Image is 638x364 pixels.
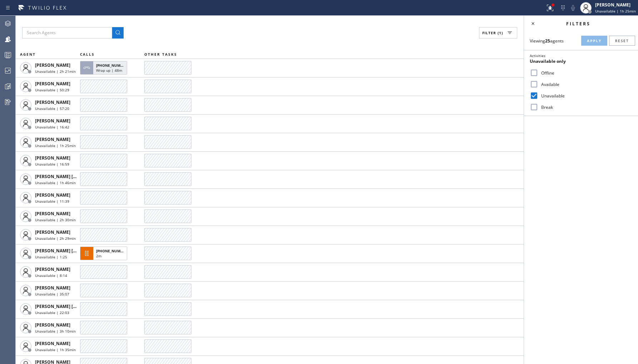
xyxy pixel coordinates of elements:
span: Unavailable | 50:29 [35,87,69,92]
span: Unavailable | 1:25 [35,254,67,259]
span: Unavailable | 2h 21min [35,69,76,74]
span: Unavailable | 2h 29min [35,236,76,241]
span: Unavailable | 3h 10min [35,329,76,334]
span: [PERSON_NAME] [35,211,70,217]
button: Reset [609,36,635,46]
span: [PHONE_NUMBER] [96,248,129,253]
span: Unavailable | 8:14 [35,273,67,278]
span: Filter (1) [482,30,503,35]
button: [PHONE_NUMBER]Wrap up | 48m [80,59,129,77]
span: Wrap up | 48m [96,68,122,73]
span: Unavailable | 35:07 [35,292,69,297]
div: Activities [530,53,632,58]
label: Offline [538,70,632,76]
span: Filters [566,21,590,27]
span: Unavailable | 1h 25min [35,143,76,148]
span: [PERSON_NAME] [35,81,70,87]
button: Filter (1) [479,27,517,39]
span: [PERSON_NAME] [35,155,70,161]
span: Unavailable | 16:42 [35,125,69,130]
span: Unavailable | 16:59 [35,162,69,167]
span: [PERSON_NAME] [35,62,70,68]
span: [PERSON_NAME] [PERSON_NAME] [35,173,107,180]
label: Unavailable [538,93,632,99]
span: Unavailable | 1h 35min [35,347,76,352]
span: Unavailable only [530,58,566,64]
span: [PERSON_NAME] [PERSON_NAME] [35,248,107,254]
span: Unavailable | 11:39 [35,199,69,204]
span: [PERSON_NAME] [35,266,70,272]
span: [PERSON_NAME] [35,136,70,142]
button: [PHONE_NUMBER]2m [80,244,129,262]
span: Unavailable | 1h 25min [595,9,636,14]
span: Reset [615,38,629,43]
label: Available [538,81,632,87]
span: [PERSON_NAME] [35,192,70,198]
span: Apply [587,38,602,43]
span: [PERSON_NAME] [35,99,70,105]
strong: 25 [545,38,550,44]
span: Viewing agents [530,38,564,44]
span: Unavailable | 57:20 [35,106,69,111]
span: AGENT [20,52,36,57]
span: [PERSON_NAME] [35,340,70,347]
span: 2m [96,253,101,258]
span: OTHER TASKS [144,52,177,57]
button: Mute [568,3,578,13]
div: [PERSON_NAME] [595,2,636,8]
input: Search Agents [22,27,112,39]
span: CALLS [80,52,95,57]
span: [PERSON_NAME] [35,322,70,328]
span: Unavailable | 2h 30min [35,217,76,222]
span: Unavailable | 22:03 [35,310,69,315]
span: [PERSON_NAME] [35,229,70,235]
span: [PERSON_NAME] [PERSON_NAME] [35,303,107,309]
span: [PERSON_NAME] [35,118,70,124]
span: [PHONE_NUMBER] [96,63,129,68]
label: Break [538,104,632,110]
span: Unavailable | 1h 46min [35,180,76,185]
button: Apply [581,36,607,46]
span: [PERSON_NAME] [35,285,70,291]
